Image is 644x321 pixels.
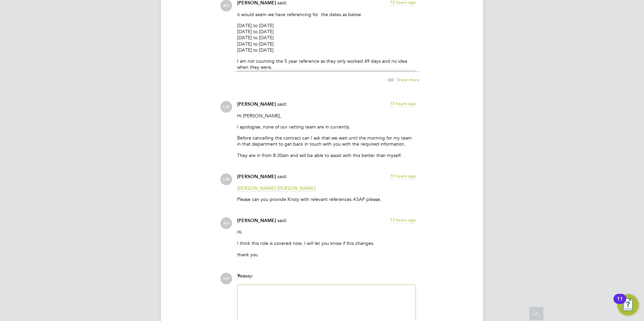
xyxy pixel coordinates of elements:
p: Please can you provide Kirsty with relevant references ASAP please. [237,196,416,202]
p: [DATE] to [DATE] [DATE] to [DATE] [DATE] to [DATE] [DATE] to [DATE] [DATE] to [DATE] [237,22,416,53]
span: [PERSON_NAME] [237,218,276,223]
span: 15 hours ago [390,101,416,106]
p: it would seem we have referencing for the dates as below [237,11,416,17]
span: [PERSON_NAME] [237,101,276,107]
button: Open Resource Center, 11 new notifications [617,294,639,316]
span: You [237,273,245,279]
div: 11 [617,299,623,308]
span: KH [220,217,232,229]
span: 15 hours ago [390,173,416,179]
p: I apologise, none of our vetting team are in currently. [237,124,416,130]
span: [PERSON_NAME] [237,174,276,179]
p: Before cancelling the contract can I ask that we wait until the morning for my team in that depar... [237,135,416,147]
span: 13 hours ago [390,217,416,223]
span: [PERSON_NAME] [237,185,276,192]
span: HP [220,273,232,284]
span: said: [277,173,287,179]
div: say: [237,273,416,284]
p: They are in from 8:30am and will be able to assist with this better than myself. [237,152,416,158]
p: thank you [237,252,416,258]
span: [PERSON_NAME] [277,185,316,192]
span: said: [277,217,287,223]
span: LW [220,173,232,185]
span: LW [220,101,232,113]
p: Hi [PERSON_NAME], [237,113,416,119]
p: Hi [237,229,416,235]
p: I think this role is covered now, I will let you know if this changes. [237,240,416,246]
span: said: [277,101,287,107]
p: I am not counting the 5 year reference as they only worked 49 days and no idea when they were. [237,58,416,70]
span: Show more [397,76,419,82]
